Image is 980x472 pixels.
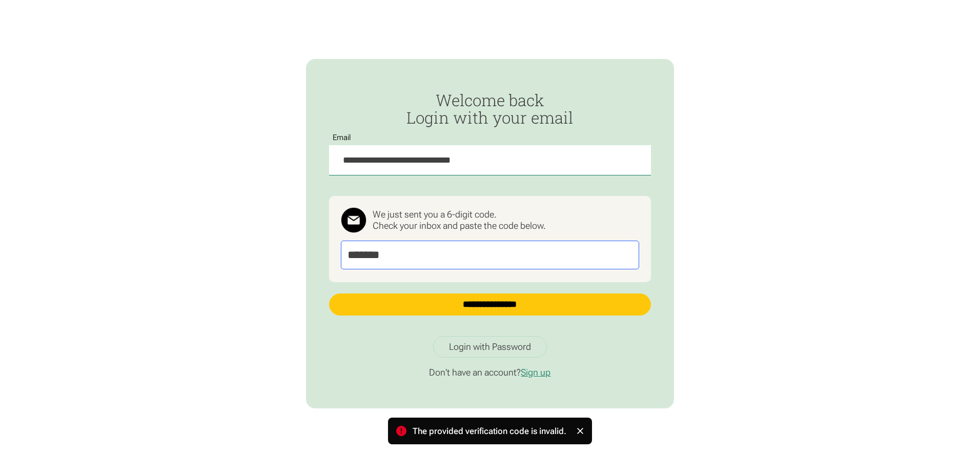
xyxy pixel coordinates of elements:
[329,91,651,127] h2: Welcome back Login with your email
[521,367,550,378] a: Sign up
[329,133,355,142] label: Email
[449,341,531,352] div: Login with Password
[329,91,651,327] form: Passwordless Login
[413,424,566,438] div: The provided verification code is invalid.
[329,367,651,378] p: Don't have an account?
[373,209,546,232] div: We just sent you a 6-digit code. Check your inbox and paste the code below.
